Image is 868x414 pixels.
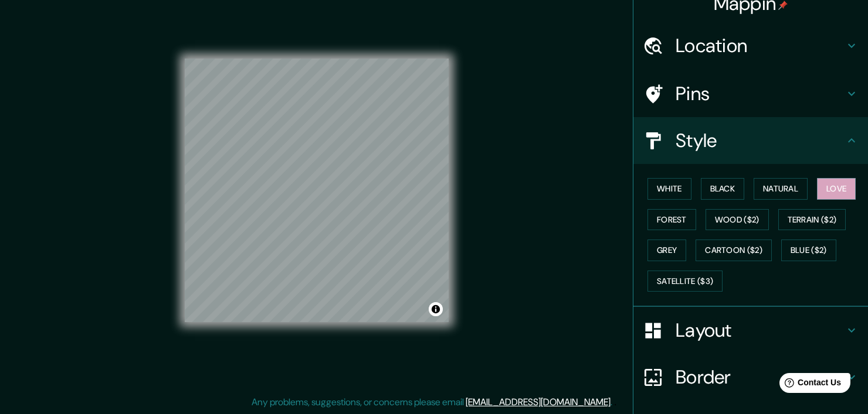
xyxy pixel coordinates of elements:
canvas: Map [185,59,449,322]
div: Pins [633,70,868,117]
h4: Style [676,129,845,152]
div: Style [633,117,868,164]
button: Grey [647,239,686,261]
div: . [612,395,614,409]
h4: Location [676,34,845,57]
button: Satellite ($3) [647,271,723,292]
h4: Pins [676,82,845,105]
button: Forest [647,209,696,231]
h4: Border [676,365,845,389]
button: Black [701,178,745,200]
iframe: Help widget launcher [764,368,855,401]
a: [EMAIL_ADDRESS][DOMAIN_NAME] [466,396,611,408]
button: Wood ($2) [706,209,769,231]
div: . [614,395,616,409]
button: White [647,178,691,200]
div: Layout [633,307,868,354]
div: Location [633,22,868,69]
button: Cartoon ($2) [696,239,772,261]
img: pin-icon.png [778,1,788,10]
button: Blue ($2) [781,239,836,261]
button: Toggle attribution [429,302,443,316]
div: Border [633,354,868,401]
p: Any problems, suggestions, or concerns please email . [252,395,612,409]
h4: Layout [676,319,845,342]
button: Terrain ($2) [778,209,846,231]
button: Natural [754,178,808,200]
button: Love [817,178,856,200]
